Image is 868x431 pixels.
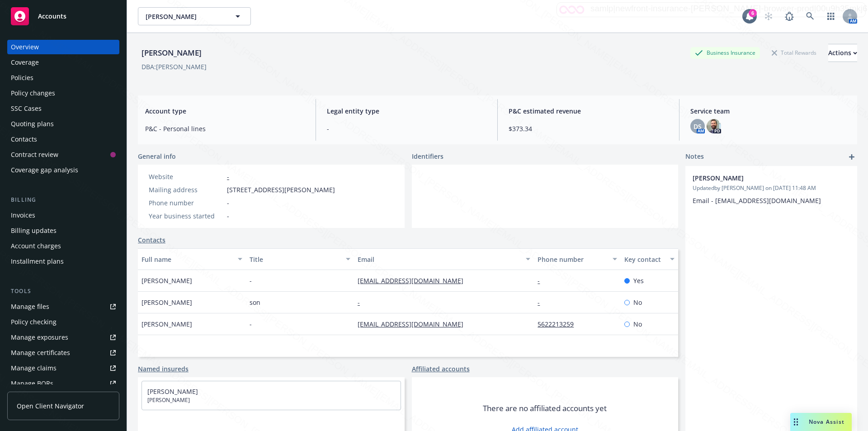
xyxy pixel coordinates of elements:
[7,346,119,360] a: Manage certificates
[412,364,470,374] a: Affiliated accounts
[227,172,229,181] a: -
[11,40,39,54] div: Overview
[828,44,857,62] div: Actions
[7,223,119,238] a: Billing updates
[822,7,840,25] a: Switch app
[358,298,367,307] a: -
[11,117,54,131] div: Quoting plans
[146,12,224,21] span: [PERSON_NAME]
[7,330,119,345] span: Manage exposures
[412,152,443,161] span: Identifiers
[846,152,857,162] a: add
[621,248,678,270] button: Key contact
[250,276,252,285] span: -
[828,44,857,62] button: Actions
[227,198,229,208] span: -
[11,299,49,314] div: Manage files
[246,248,354,270] button: Title
[790,413,802,431] div: Drag to move
[7,71,119,85] a: Policies
[633,319,642,329] span: No
[538,298,547,307] a: -
[693,184,850,192] span: Updated by [PERSON_NAME] on [DATE] 11:48 AM
[142,319,192,329] span: [PERSON_NAME]
[7,287,119,296] div: Tools
[749,9,757,17] div: 6
[11,101,42,116] div: SSC Cases
[11,55,39,70] div: Coverage
[690,106,850,116] span: Service team
[11,208,35,223] div: Invoices
[138,7,251,25] button: [PERSON_NAME]
[7,376,119,391] a: Manage BORs
[227,211,229,221] span: -
[7,361,119,375] a: Manage claims
[11,315,57,329] div: Policy checking
[7,315,119,329] a: Policy checking
[11,254,64,269] div: Installment plans
[354,248,534,270] button: Email
[767,47,821,58] div: Total Rewards
[145,124,305,133] span: P&C - Personal lines
[11,330,68,345] div: Manage exposures
[7,195,119,204] div: Billing
[11,132,37,147] div: Contacts
[685,166,857,213] div: [PERSON_NAME]Updatedby [PERSON_NAME] on [DATE] 11:48 AMEmail - [EMAIL_ADDRESS][DOMAIN_NAME]
[759,7,778,25] a: Start snowing
[358,276,471,285] a: [EMAIL_ADDRESS][DOMAIN_NAME]
[7,239,119,253] a: Account charges
[7,208,119,223] a: Invoices
[7,40,119,54] a: Overview
[149,211,223,221] div: Year business started
[327,106,486,116] span: Legal entity type
[690,47,760,58] div: Business Insurance
[780,7,798,25] a: Report a Bug
[142,298,192,307] span: [PERSON_NAME]
[693,122,702,131] span: DS
[483,403,607,414] span: There are no affiliated accounts yet
[142,62,207,71] div: DBA: [PERSON_NAME]
[227,185,335,194] span: [STREET_ADDRESS][PERSON_NAME]
[138,47,205,59] div: [PERSON_NAME]
[138,364,189,374] a: Named insureds
[149,198,223,208] div: Phone number
[358,255,520,264] div: Email
[7,163,119,177] a: Coverage gap analysis
[7,101,119,116] a: SSC Cases
[11,86,55,100] div: Policy changes
[538,320,581,328] a: 5622213259
[138,152,176,161] span: General info
[7,299,119,314] a: Manage files
[7,86,119,100] a: Policy changes
[809,418,844,426] span: Nova Assist
[7,117,119,131] a: Quoting plans
[7,254,119,269] a: Installment plans
[7,55,119,70] a: Coverage
[7,147,119,162] a: Contract review
[693,173,826,183] span: [PERSON_NAME]
[707,119,721,133] img: photo
[11,147,58,162] div: Contract review
[801,7,819,25] a: Search
[358,320,471,328] a: [EMAIL_ADDRESS][DOMAIN_NAME]
[147,396,395,404] span: [PERSON_NAME]
[538,276,547,285] a: -
[509,106,668,116] span: P&C estimated revenue
[11,71,33,85] div: Policies
[685,152,704,162] span: Notes
[509,124,668,133] span: $373.34
[11,346,70,360] div: Manage certificates
[149,185,223,194] div: Mailing address
[38,13,66,20] span: Accounts
[633,276,644,285] span: Yes
[11,163,78,177] div: Coverage gap analysis
[11,239,61,253] div: Account charges
[142,276,192,285] span: [PERSON_NAME]
[327,124,486,133] span: -
[7,4,119,29] a: Accounts
[138,248,246,270] button: Full name
[147,387,198,396] a: [PERSON_NAME]
[138,235,165,245] a: Contacts
[145,106,305,116] span: Account type
[11,361,57,375] div: Manage claims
